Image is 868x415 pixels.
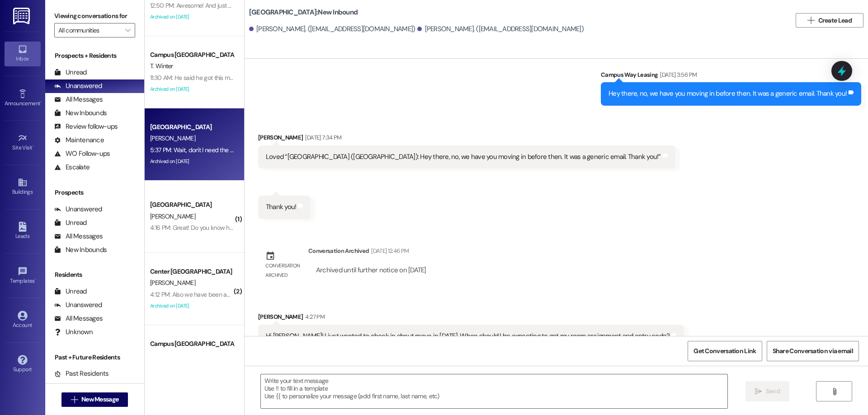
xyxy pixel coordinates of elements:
div: Unknown [54,327,93,337]
div: Loved “[GEOGRAPHIC_DATA] ([GEOGRAPHIC_DATA]): Hey there, no, we have you moving in before then. I... [266,152,661,162]
a: Inbox [5,42,41,66]
i:  [755,388,762,395]
div: [PERSON_NAME] [258,312,684,325]
div: [PERSON_NAME]. ([EMAIL_ADDRESS][DOMAIN_NAME]) [249,24,415,34]
div: New Inbounds [54,245,107,255]
div: Unread [54,218,87,228]
a: Site Visit • [5,131,41,155]
div: Conversation archived [265,261,301,280]
div: Review follow-ups [54,122,118,131]
div: Past + Future Residents [45,353,144,362]
span: Get Conversation Link [693,346,756,356]
a: Leads [5,219,41,243]
div: Unread [54,287,87,296]
img: ResiDesk Logo [13,8,32,24]
span: • [40,99,42,105]
span: • [35,276,36,283]
div: New Inbounds [54,108,107,118]
span: • [33,143,34,149]
div: Hi [PERSON_NAME]! I just wanted to check in about move in [DATE]. When should I be expecting to g... [266,331,670,341]
div: Unanswered [54,205,102,214]
button: Get Conversation Link [688,341,762,361]
div: Campus Way Leasing [601,70,861,83]
div: Prospects [45,188,144,197]
div: All Messages [54,232,103,241]
div: All Messages [54,314,103,323]
a: Buildings [5,175,41,199]
span: New Message [81,395,118,404]
div: WO Follow-ups [54,149,110,159]
label: Viewing conversations for [54,9,135,23]
div: Archived until further notice on [DATE] [315,266,427,275]
button: Send [745,381,789,401]
i:  [71,396,78,403]
div: 4:27 PM [303,312,324,322]
div: Escalate [54,163,90,172]
a: Templates • [5,264,41,288]
i:  [831,388,838,395]
div: Thank you! [266,202,297,212]
button: New Message [61,392,128,407]
span: Create Lead [818,16,852,25]
button: Create Lead [796,13,863,28]
b: [GEOGRAPHIC_DATA]: New Inbound [249,8,358,17]
div: [PERSON_NAME] [258,133,675,145]
div: Unanswered [54,300,102,310]
i:  [125,27,130,34]
div: Unread [54,68,87,77]
div: Hey there, no, we have you moving in before then. It was a generic email. Thank you! [609,89,847,98]
div: Conversation Archived [308,246,369,256]
div: Unanswered [54,81,102,91]
div: Past Residents [54,369,109,378]
a: Account [5,308,41,332]
div: [DATE] 3:56 PM [658,70,697,79]
div: Maintenance [54,135,104,145]
div: Residents [45,270,144,280]
div: All Messages [54,95,103,104]
input: All communities [58,23,121,37]
a: Support [5,352,41,377]
i:  [807,17,814,24]
div: [PERSON_NAME]. ([EMAIL_ADDRESS][DOMAIN_NAME]) [417,24,584,34]
span: Send [766,387,780,396]
span: Share Conversation via email [773,346,853,356]
button: Share Conversation via email [767,341,859,361]
div: [DATE] 7:34 PM [303,133,341,142]
div: Prospects + Residents [45,51,144,61]
div: [DATE] 12:46 PM [369,246,409,256]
